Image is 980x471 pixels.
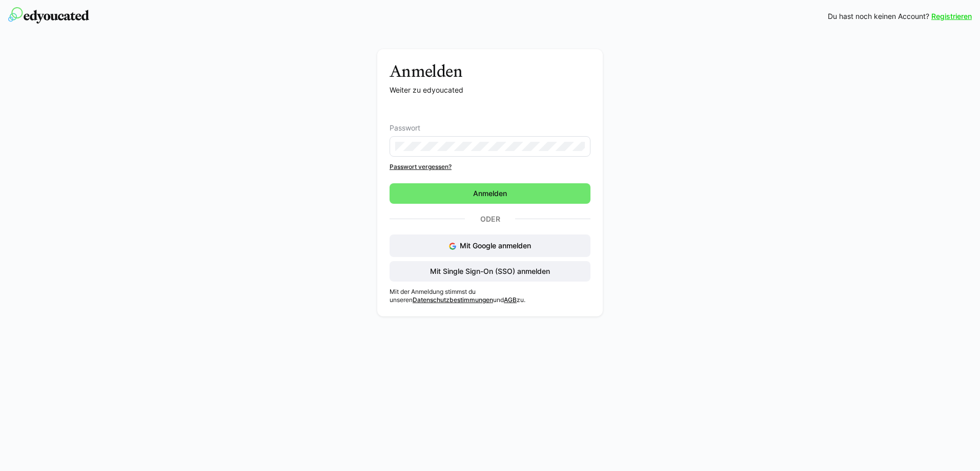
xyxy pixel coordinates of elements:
[472,188,508,199] span: Anmelden
[390,85,590,95] p: Weiter zu edyoucated
[465,212,515,226] p: Oder
[413,296,493,304] a: Datenschutzbestimmungen
[390,183,590,204] button: Anmelden
[428,266,552,276] span: Mit Single Sign-On (SSO) anmelden
[390,163,590,171] a: Passwort vergessen?
[390,261,590,282] button: Mit Single Sign-On (SSO) anmelden
[460,241,531,250] span: Mit Google anmelden
[390,234,590,257] button: Mit Google anmelden
[931,11,972,22] a: Registrieren
[390,61,590,81] h3: Anmelden
[390,288,590,304] p: Mit der Anmeldung stimmst du unseren und zu.
[8,7,89,24] img: edyoucated
[828,11,929,22] span: Du hast noch keinen Account?
[504,296,517,304] a: AGB
[390,124,420,132] span: Passwort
